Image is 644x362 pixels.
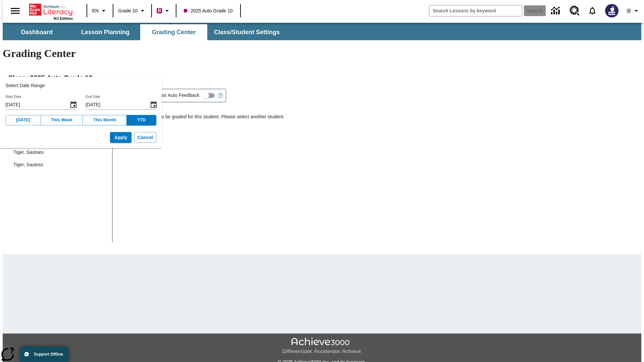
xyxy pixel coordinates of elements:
[8,159,112,171] div: Tiger, Sautoss
[29,2,73,20] div: Home
[3,47,641,60] h1: Grading Center
[67,98,80,112] button: Start Date, Choose date, July 1, 2025, Selected
[3,23,641,40] div: SubNavbar
[115,5,149,17] button: Grade: Grade 10, Select a grade
[13,161,107,168] span: Tiger, Sautoss
[5,82,156,89] h2: Select Date Range
[41,115,83,125] button: This Week
[605,4,619,17] img: Avatar
[5,115,41,125] button: [DATE]
[547,2,566,20] a: Data Center
[92,7,99,14] span: EN
[118,7,138,14] span: Grade 10
[134,132,156,143] button: Cancel
[13,149,107,156] span: Tiger, Sautoes
[5,1,25,21] button: Open side menu
[124,113,636,125] p: There is no work to be graded for this student. Please select another student.
[72,24,139,40] button: Lesson Planning
[110,132,131,143] button: Apply
[3,24,286,40] div: SubNavbar
[215,89,226,102] button: Open Help for Writing Assistant
[147,98,160,112] button: End Date, Choose date, August 12, 2025, Selected
[154,5,174,17] button: Boost Class color is violet red. Change class color
[83,115,127,125] button: This Month
[3,24,70,40] button: Dashboard
[168,92,199,99] span: Auto Feedback
[158,6,161,15] span: B
[8,72,636,83] h2: Class : 2025 Auto Grade 10
[601,2,623,19] button: Select a new avatar
[20,347,68,362] button: Support Offline
[184,7,232,14] span: 2025 Auto Grade 10
[8,146,112,159] div: Tiger, Sautoes
[140,24,207,40] button: Grading Center
[584,2,601,19] a: Notifications
[126,115,156,125] button: YTD
[86,94,100,99] label: End Date
[54,16,73,20] span: NJ Edition
[5,94,21,99] label: Start Date
[626,7,631,14] span: @
[209,24,285,40] button: Class/Student Settings
[623,5,644,17] button: Profile/Settings
[282,338,362,355] img: Achieve3000 Differentiate Accelerate Achieve
[429,5,522,16] input: search field
[34,352,63,357] span: Support Offline
[89,5,111,17] button: Language: EN, Select a language
[566,2,584,20] a: Resource Center, Will open in new tab
[29,3,73,16] a: Home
